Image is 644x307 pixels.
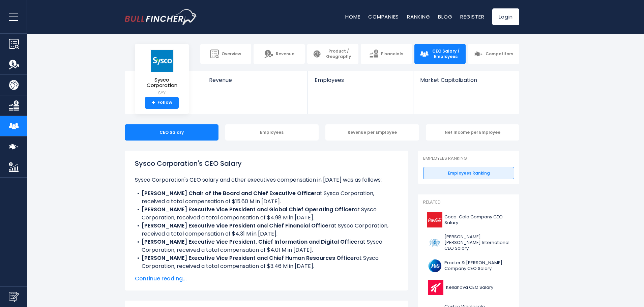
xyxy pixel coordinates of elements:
span: Market Capitalization [420,77,512,83]
a: Register [460,13,484,20]
span: CEO Salary / Employees [431,49,460,59]
span: Continue reading... [135,275,398,283]
a: Coca-Cola Company CEO Salary [423,211,514,229]
a: Home [345,13,360,20]
span: Coca-Cola Company CEO Salary [444,214,510,226]
div: CEO Salary [125,124,218,141]
span: Financials [381,51,403,57]
p: Employees Ranking [423,156,514,161]
span: Competitors [486,51,513,57]
span: [PERSON_NAME] [PERSON_NAME] International CEO Salary [444,234,510,251]
a: Product / Geography [307,44,358,64]
img: K logo [427,280,444,295]
a: +Follow [145,97,179,109]
span: Revenue [209,77,301,83]
a: Login [492,8,519,25]
img: PG logo [427,258,442,273]
a: Financials [361,44,412,64]
span: Kellanova CEO Salary [446,285,493,290]
p: Related [423,199,514,205]
b: [PERSON_NAME] Executive Vice President, Chief Information and Digital Officer [142,238,360,246]
h1: Sysco Corporation's CEO Salary [135,158,398,168]
img: PM logo [427,235,442,250]
div: Revenue per Employee [325,124,419,141]
a: Competitors [468,44,519,64]
a: Revenue [254,44,305,64]
a: Overview [200,44,252,64]
img: KO logo [427,212,442,227]
a: Ranking [407,13,430,20]
a: Employees [308,71,413,95]
b: [PERSON_NAME] Executive Vice President and Chief Financial Officer [142,222,331,229]
span: Product / Geography [324,49,353,59]
img: bullfincher logo [125,9,197,25]
li: at Sysco Corporation, received a total compensation of $3.46 M in [DATE]. [135,254,398,270]
span: Revenue [276,51,294,57]
span: Overview [222,51,241,57]
a: Go to homepage [125,9,197,25]
b: [PERSON_NAME] Executive Vice President and Chief Human Resources Officer [142,254,356,262]
div: Net Income per Employee [426,124,520,141]
li: at Sysco Corporation, received a total compensation of $4.98 M in [DATE]. [135,206,398,222]
a: Companies [368,13,399,20]
b: [PERSON_NAME] Executive Vice President and Global Chief Operating Officer [142,206,354,213]
li: at Sysco Corporation, received a total compensation of $15.60 M in [DATE]. [135,189,398,206]
a: Sysco Corporation SYY [140,49,184,97]
a: CEO Salary / Employees [414,44,466,64]
p: Sysco Corporation's CEO salary and other executives compensation in [DATE] was as follows: [135,176,398,184]
div: Employees [225,124,319,141]
a: Kellanova CEO Salary [423,278,514,297]
li: at Sysco Corporation, received a total compensation of $4.31 M in [DATE]. [135,222,398,238]
span: Employees [315,77,406,83]
a: Employees Ranking [423,167,514,180]
span: Sysco Corporation [140,77,183,88]
a: Procter & [PERSON_NAME] Company CEO Salary [423,256,514,275]
a: Revenue [202,71,308,95]
li: at Sysco Corporation, received a total compensation of $4.01 M in [DATE]. [135,238,398,254]
span: Procter & [PERSON_NAME] Company CEO Salary [444,260,510,272]
a: Market Capitalization [413,71,519,95]
b: [PERSON_NAME] Chair of the Board and Chief Executive Officer [142,189,317,197]
small: SYY [140,90,183,96]
a: [PERSON_NAME] [PERSON_NAME] International CEO Salary [423,233,514,253]
strong: + [152,100,155,106]
a: Blog [438,13,452,20]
